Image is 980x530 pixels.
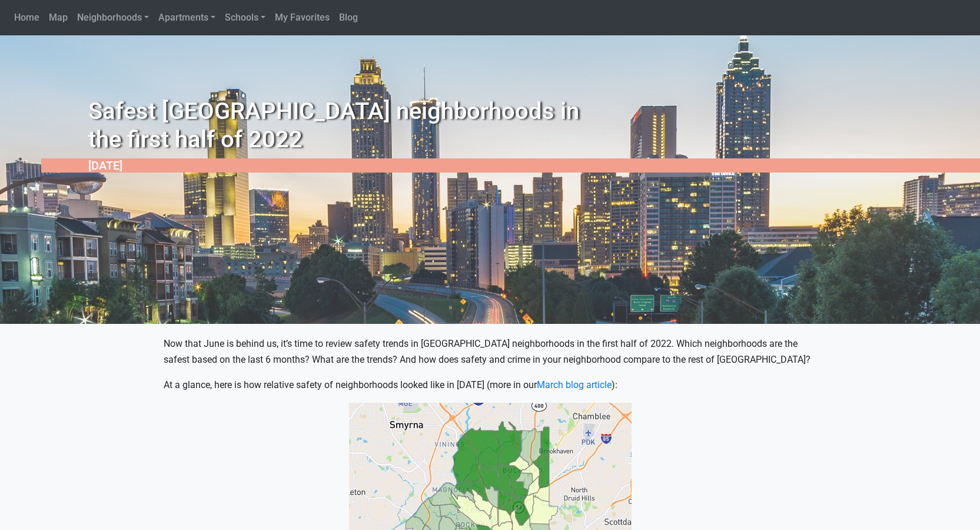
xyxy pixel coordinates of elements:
[220,6,270,29] a: Schools
[164,336,817,367] p: Now that June is behind us, it’s time to review safety trends in [GEOGRAPHIC_DATA] neighborhoods ...
[41,97,980,154] h1: Safest [GEOGRAPHIC_DATA] neighborhoods in the first half of 2022
[334,6,363,29] a: Blog
[164,377,817,393] p: At a glance, here is how relative safety of neighborhoods looked like in [DATE] (more in our ):
[158,12,208,23] span: Apartments
[77,12,142,23] span: Neighborhoods
[14,12,39,23] span: Home
[49,12,68,23] span: Map
[537,379,612,390] a: March blog article
[9,6,44,29] a: Home
[72,6,154,29] a: Neighborhoods
[154,6,220,29] a: Apartments
[275,12,330,23] span: My Favorites
[339,12,358,23] span: Blog
[41,158,980,173] h5: [DATE]
[44,6,72,29] a: Map
[270,6,334,29] a: My Favorites
[225,12,258,23] span: Schools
